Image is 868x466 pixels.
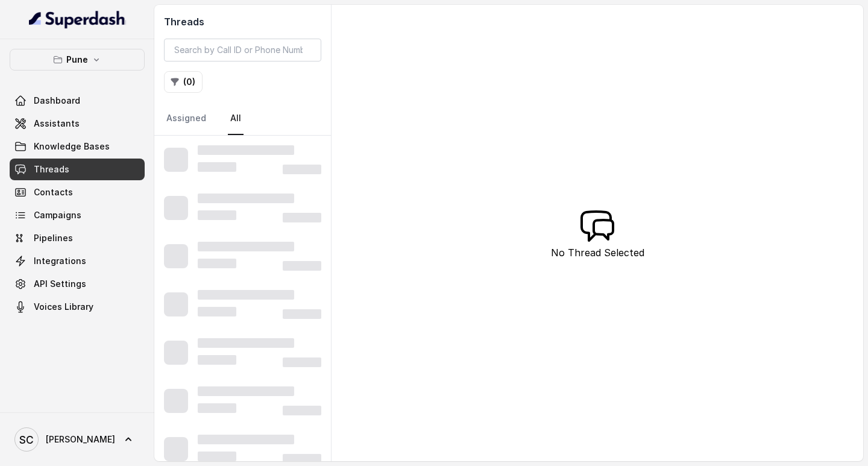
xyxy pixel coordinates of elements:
[164,102,321,135] nav: Tabs
[10,250,145,272] a: Integrations
[164,14,321,29] h2: Threads
[34,163,69,175] span: Threads
[29,10,126,29] img: light.svg
[34,278,86,290] span: API Settings
[10,204,145,226] a: Campaigns
[164,102,209,135] a: Assigned
[10,49,145,71] button: Pune
[10,296,145,318] a: Voices Library
[34,232,73,244] span: Pipelines
[66,52,88,67] p: Pune
[19,433,34,446] text: SC
[10,159,145,180] a: Threads
[34,209,81,221] span: Campaigns
[228,102,244,135] a: All
[34,186,73,198] span: Contacts
[10,113,145,134] a: Assistants
[164,71,203,93] button: (0)
[46,433,115,446] span: [PERSON_NAME]
[34,255,86,267] span: Integrations
[34,140,110,153] span: Knowledge Bases
[551,245,644,260] p: No Thread Selected
[10,423,145,456] a: [PERSON_NAME]
[34,301,93,313] span: Voices Library
[10,136,145,157] a: Knowledge Bases
[10,273,145,295] a: API Settings
[10,227,145,249] a: Pipelines
[34,118,80,130] span: Assistants
[10,181,145,203] a: Contacts
[34,95,80,107] span: Dashboard
[164,39,321,61] input: Search by Call ID or Phone Number
[10,90,145,112] a: Dashboard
